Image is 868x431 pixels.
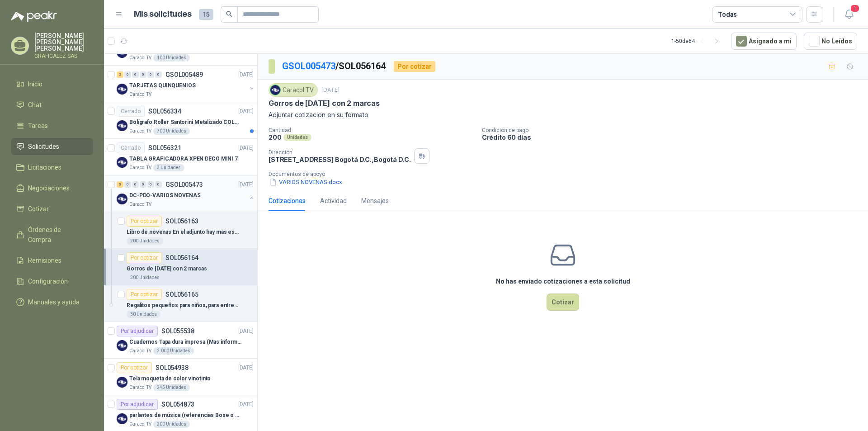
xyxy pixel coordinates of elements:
[117,69,255,98] a: 2 0 0 0 0 0 GSOL005489[DATE] Company LogoTARJETAS QUINQUENIOSCaracol TV
[718,9,737,19] div: Todas
[28,276,68,286] span: Configuración
[165,71,203,78] p: GSOL005489
[11,96,93,114] a: Chat
[238,71,254,79] p: [DATE]
[153,54,190,62] div: 100 Unidades
[238,364,254,372] p: [DATE]
[129,128,151,135] p: Caracol TV
[11,273,93,290] a: Configuración
[129,54,151,62] p: Caracol TV
[124,181,131,188] div: 0
[34,33,93,52] p: [PERSON_NAME] [PERSON_NAME] [PERSON_NAME]
[320,196,347,206] div: Actividad
[165,218,198,224] p: SOL056163
[104,212,257,249] a: Por cotizarSOL056163Libro de novenas En el adjunto hay mas especificaciones200 Unidades
[269,177,343,187] button: VARIOS NOVENAS.docx
[124,71,131,78] div: 0
[238,327,254,336] p: [DATE]
[28,204,49,214] span: Cotizar
[117,377,127,388] img: Company Logo
[282,59,387,73] p: / SOL056164
[11,180,93,197] a: Negociaciones
[841,6,857,23] button: 1
[117,157,127,168] img: Company Logo
[117,181,123,188] div: 3
[28,225,85,245] span: Órdenes de Compra
[269,156,410,163] p: [STREET_ADDRESS] Bogotá D.C. , Bogotá D.C.
[104,139,257,175] a: CerradoSOL056321[DATE] Company LogoTABLA GRAFICADORA XPEN DECO MINI 7Caracol TV3 Unidades
[127,289,162,300] div: Por cotizar
[269,149,410,156] p: Dirección
[11,200,93,218] a: Cotizar
[104,102,257,139] a: CerradoSOL056334[DATE] Company LogoBolígrafo Roller Santorini Metalizado COLOR MORADO 1logoCaraco...
[28,162,61,172] span: Licitaciones
[238,144,254,152] p: [DATE]
[482,133,864,141] p: Crédito 60 días
[269,110,857,120] p: Adjuntar cotizacion en su formato
[238,107,254,116] p: [DATE]
[127,216,162,227] div: Por cotizar
[129,374,211,383] p: Tela moqueta de color vinotinto
[140,71,146,78] div: 0
[129,164,151,171] p: Caracol TV
[11,117,93,134] a: Tareas
[129,91,151,98] p: Caracol TV
[269,196,306,206] div: Cotizaciones
[104,322,257,359] a: Por adjudicarSOL055538[DATE] Company LogoCuadernos Tapa dura impresa (Mas informacion en el adjun...
[129,81,196,90] p: TARJETAS QUINQUENIOS
[671,34,724,48] div: 1 - 50 de 64
[140,181,146,188] div: 0
[11,294,93,311] a: Manuales y ayuda
[127,274,163,281] div: 200 Unidades
[269,171,864,177] p: Documentos de apoyo
[11,252,93,269] a: Remisiones
[226,11,232,17] span: search
[28,297,80,307] span: Manuales y ayuda
[117,142,145,153] div: Cerrado
[117,179,255,208] a: 3 0 0 0 0 0 GSOL005473[DATE] Company LogoDC-PDO-VARIOS NOVENASCaracol TV
[11,221,93,248] a: Órdenes de Compra
[129,347,151,355] p: Caracol TV
[270,85,280,95] img: Company Logo
[153,384,190,391] div: 245 Unidades
[850,4,860,13] span: 1
[147,71,154,78] div: 0
[155,71,162,78] div: 0
[117,362,152,373] div: Por cotizar
[117,413,127,424] img: Company Logo
[11,11,57,22] img: Logo peakr
[153,421,190,428] div: 200 Unidades
[117,340,127,351] img: Company Logo
[117,326,158,336] div: Por adjudicar
[117,71,123,78] div: 2
[28,121,48,131] span: Tareas
[394,61,435,72] div: Por cotizar
[28,79,42,89] span: Inicio
[127,228,239,237] p: Libro de novenas En el adjunto hay mas especificaciones
[11,138,93,155] a: Solicitudes
[127,311,160,318] div: 30 Unidades
[134,8,192,21] h1: Mis solicitudes
[129,118,242,127] p: Bolígrafo Roller Santorini Metalizado COLOR MORADO 1logo
[129,201,151,208] p: Caracol TV
[161,401,194,407] p: SOL054873
[117,399,158,410] div: Por adjudicar
[127,237,163,245] div: 200 Unidades
[731,33,797,50] button: Asignado a mi
[28,142,59,152] span: Solicitudes
[129,411,242,420] p: parlantes de música (referencias Bose o Alexa) CON MARCACION 1 LOGO (Mas datos en el adjunto)
[117,120,127,131] img: Company Logo
[104,359,257,395] a: Por cotizarSOL054938[DATE] Company LogoTela moqueta de color vinotintoCaracol TV245 Unidades
[482,127,864,133] p: Condición de pago
[147,181,154,188] div: 0
[104,249,257,285] a: Por cotizarSOL056164Gorros de [DATE] con 2 marcas200 Unidades
[153,128,190,135] div: 700 Unidades
[132,181,139,188] div: 0
[153,347,194,355] div: 2.000 Unidades
[132,71,139,78] div: 0
[148,145,181,151] p: SOL056321
[238,400,254,409] p: [DATE]
[361,196,389,206] div: Mensajes
[129,155,238,163] p: TABLA GRAFICADORA XPEN DECO MINI 7
[321,86,340,95] p: [DATE]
